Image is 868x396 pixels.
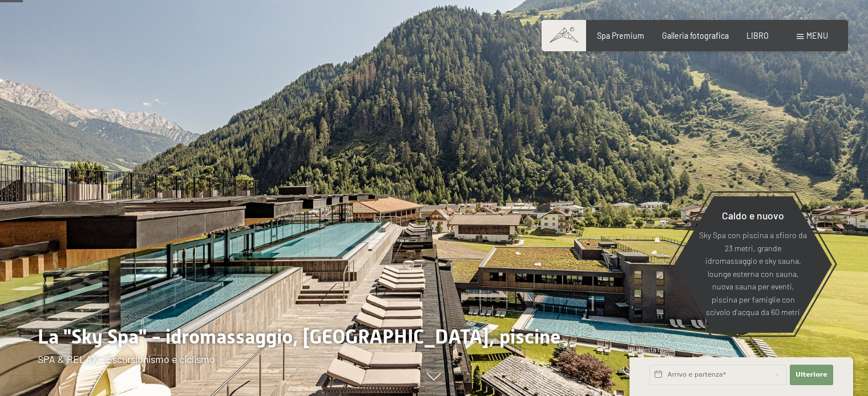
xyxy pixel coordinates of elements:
[597,31,644,40] a: Spa Premium
[806,31,828,40] font: menu
[790,365,833,385] button: Ulteriore
[662,31,729,40] a: Galleria fotografica
[629,346,675,353] font: Richiesta rapida
[746,31,769,40] a: LIBRO
[722,209,784,222] font: Caldo e nuovo
[796,371,827,378] font: Ulteriore
[673,195,833,333] a: Caldo e nuovo Sky Spa con piscina a sfioro da 23 metri, grande idromassaggio e sky sauna, lounge ...
[699,230,807,317] font: Sky Spa con piscina a sfioro da 23 metri, grande idromassaggio e sky sauna, lounge esterna con sa...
